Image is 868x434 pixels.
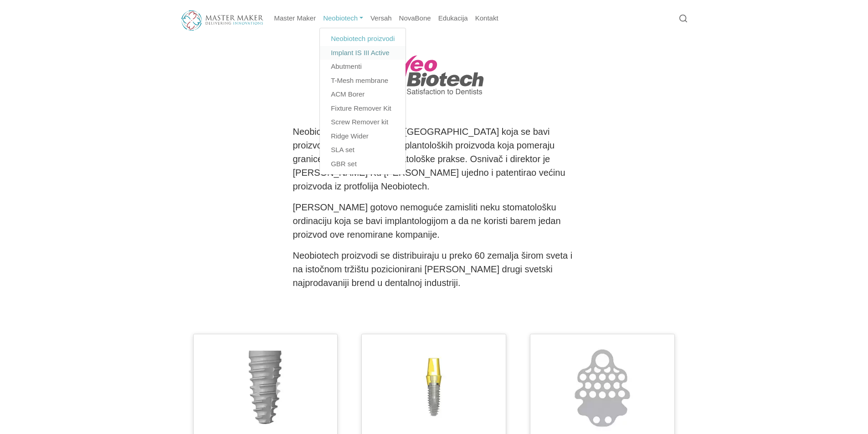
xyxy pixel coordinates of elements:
a: Ridge Wider [320,129,406,143]
a: SLA set [320,143,406,157]
span: Neobiotech je kompanija iz [GEOGRAPHIC_DATA] koja se bavi proizvodnjom inovativnih implantoloških... [293,127,568,191]
a: Fixture Remover Kit [320,102,406,116]
a: ACM Borer [320,87,406,102]
a: Versah [367,10,395,27]
a: Master Maker [271,10,320,27]
p: [PERSON_NAME] gotovo nemoguće zamisliti neku stomatološku ordinaciju koja se bavi implantologijom... [293,200,575,241]
a: Neobiotech proizvodi [320,32,406,46]
a: NovaBone [395,10,435,27]
a: Kontakt [472,10,502,27]
a: Screw Remover kit [320,115,406,129]
a: Implant IS III Active [320,46,406,60]
a: Edukacija [435,10,472,27]
ul: Neobiotech [319,28,406,175]
a: T-Mesh membrane​ [320,74,406,88]
a: GBR set [320,157,406,171]
p: Neobiotech proizvodi se distribuiraju u preko 60 zemalja širom sveta i na istočnom tržištu pozici... [293,249,575,290]
img: Master Maker [181,10,263,31]
a: Abutmenti [320,60,406,74]
a: Neobiotech [319,10,367,27]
